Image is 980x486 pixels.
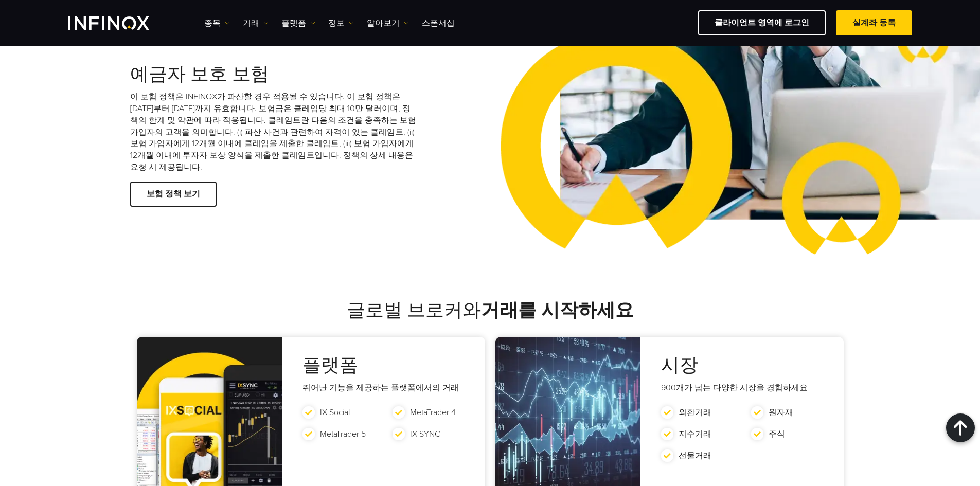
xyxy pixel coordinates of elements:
strong: 거래를 시작하세요 [481,299,634,321]
a: IX Social [320,407,350,418]
a: 종목 [204,17,230,29]
a: 클라이언트 영역에 로그인 [698,10,826,35]
a: 지수거래 [679,429,711,439]
h3: 글로벌 브로커와 [130,299,850,322]
a: 주식 [769,429,785,439]
a: 거래 [243,17,269,29]
a: IX SYNC [410,429,440,439]
a: 원자재 [769,407,793,418]
a: 정보 [328,17,354,29]
a: 알아보기 [367,17,409,29]
a: 선물거래 [679,451,711,461]
a: 스폰서십 [422,17,455,29]
p: 뛰어난 기능을 제공하는 플랫폼에서의 거래 [302,382,483,398]
a: INFINOX Logo [68,16,173,30]
a: MetaTrader 4 [410,407,456,418]
a: 실계좌 등록 [836,10,912,35]
a: 외환거래 [679,407,711,418]
p: 이 보험 정책은 INFINOX가 파산할 경우 적용될 수 있습니다. 이 보험 정책은 [DATE]부터 [DATE]까지 유효합니다. 보험금은 클레임당 최대 10만 달러이며, 정책의... [130,91,418,173]
a: MetaTrader 5 [320,429,366,439]
a: 플랫폼 [281,17,315,29]
h3: 시장 [661,354,841,377]
p: 900개가 넘는 다양한 시장을 경험하세요 [661,382,841,398]
h3: 예금자 보호 보험 [130,64,418,86]
a: 보험 정책 보기 [130,182,217,207]
h3: 플랫폼 [302,354,483,377]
